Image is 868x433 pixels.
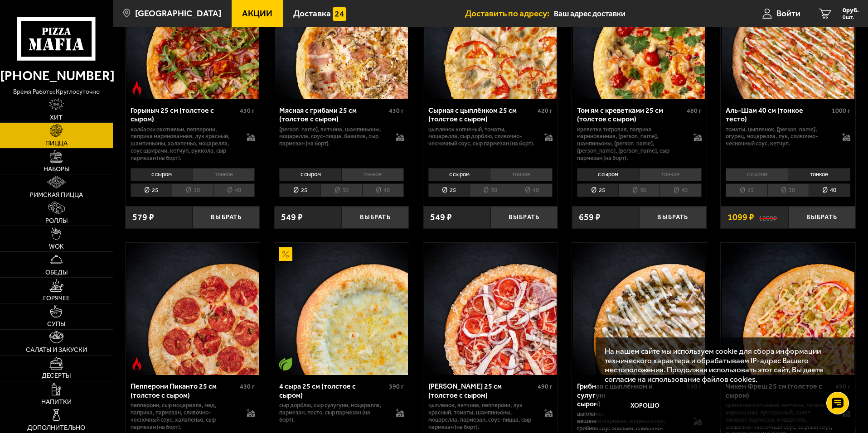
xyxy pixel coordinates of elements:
button: Выбрать [639,206,706,228]
span: 0 шт. [843,14,859,20]
span: 480 г [687,107,702,115]
li: с сыром [726,168,788,181]
div: Пепперони Пиканто 25 см (толстое с сыром) [131,382,238,399]
li: 30 [320,183,362,197]
li: 40 [511,183,553,197]
button: Выбрать [342,206,409,228]
li: с сыром [279,168,341,181]
span: Десерты [42,373,71,379]
span: Римская пицца [30,192,83,198]
li: 40 [659,183,701,197]
s: 1209 ₽ [759,213,777,222]
div: Грибная с цыплёнком и сулугуни 25 см (толстое с сыром) [577,382,684,408]
span: Салаты и закуски [26,347,87,353]
a: Грибная с цыплёнком и сулугуни 25 см (толстое с сыром) [572,243,707,375]
span: 1099 ₽ [727,213,754,222]
p: пепперони, сыр Моцарелла, мед, паприка, пармезан, сливочно-чесночный соус, халапеньо, сыр пармеза... [131,402,238,431]
span: Доставить по адресу: [465,9,554,18]
img: Чикен Фреш 25 см (толстое с сыром) [722,243,854,375]
li: 30 [172,183,213,197]
span: 430 г [240,107,255,115]
span: 420 г [538,107,553,115]
span: [GEOGRAPHIC_DATA] [135,9,221,18]
a: АкционныйВегетарианское блюдо4 сыра 25 см (толстое с сыром) [274,243,409,375]
div: Горыныч 25 см (толстое с сыром) [131,106,238,123]
li: с сыром [577,168,639,181]
span: Горячее [43,295,70,302]
img: Пепперони Пиканто 25 см (толстое с сыром) [126,243,259,375]
li: тонкое [490,168,553,181]
img: Острое блюдо [130,81,144,95]
span: Пицца [45,140,68,147]
p: колбаски Охотничьи, пепперони, паприка маринованная, лук красный, шампиньоны, халапеньо, моцарелл... [131,126,238,162]
div: Мясная с грибами 25 см (толстое с сыром) [279,106,387,123]
span: 430 г [240,383,255,390]
li: 30 [767,183,809,197]
p: На нашем сайте мы используем cookie для сбора информации технического характера и обрабатываем IP... [605,346,842,384]
span: 549 ₽ [430,213,452,222]
li: с сыром [428,168,490,181]
span: 490 г [538,383,553,390]
a: Чикен Фреш 25 см (толстое с сыром) [721,243,855,375]
span: 1000 г [832,107,850,115]
li: 30 [618,183,659,197]
div: Том ям с креветками 25 см (толстое с сыром) [577,106,684,123]
li: тонкое [341,168,404,181]
li: тонкое [639,168,702,181]
span: Акции [242,9,272,18]
p: сыр дорблю, сыр сулугуни, моцарелла, пармезан, песто, сыр пармезан (на борт). [279,402,387,423]
li: 40 [213,183,255,197]
li: 25 [131,183,172,197]
li: 40 [809,183,850,197]
div: [PERSON_NAME] 25 см (толстое с сыром) [428,382,536,399]
span: Хит [50,115,63,121]
li: с сыром [131,168,193,181]
span: 659 ₽ [579,213,601,222]
img: Грибная с цыплёнком и сулугуни 25 см (толстое с сыром) [573,243,705,375]
span: 430 г [389,107,404,115]
span: 390 г [389,383,404,390]
div: Сырная с цыплёнком 25 см (толстое с сыром) [428,106,536,123]
button: Выбрать [788,206,855,228]
span: Обеды [45,269,68,276]
img: Острое блюдо [130,357,144,371]
input: Ваш адрес доставки [554,5,727,22]
li: тонкое [193,168,255,181]
li: тонкое [788,168,850,181]
li: 25 [279,183,320,197]
span: Доставка [293,9,331,18]
span: Роллы [45,218,68,224]
button: Хорошо [605,393,686,420]
a: Острое блюдоПепперони Пиканто 25 см (толстое с сыром) [126,243,260,375]
div: 4 сыра 25 см (толстое с сыром) [279,382,387,399]
span: 579 ₽ [132,213,154,222]
span: Супы [47,321,65,327]
li: 25 [577,183,618,197]
p: [PERSON_NAME], ветчина, шампиньоны, моцарелла, соус-пицца, базилик, сыр пармезан (на борт). [279,126,387,148]
img: Вегетарианское блюдо [279,357,292,371]
img: Петровская 25 см (толстое с сыром) [424,243,557,375]
p: томаты, цыпленок, [PERSON_NAME], огурец, моцарелла, лук, сливочно-чесночный соус, кетчуп. [726,126,833,148]
button: Выбрать [490,206,558,228]
img: Акционный [279,247,292,261]
p: цыпленок, ветчина, пепперони, лук красный, томаты, шампиньоны, моцарелла, пармезан, соус-пицца, с... [428,402,536,431]
p: креветка тигровая, паприка маринованная, [PERSON_NAME], шампиньоны, [PERSON_NAME], [PERSON_NAME],... [577,126,684,162]
span: WOK [49,244,64,250]
p: цыпленок копченый, томаты, моцарелла, сыр дорблю, сливочно-чесночный соус, сыр пармезан (на борт). [428,126,536,148]
span: Напитки [41,399,72,405]
span: 549 ₽ [281,213,303,222]
img: 4 сыра 25 см (толстое с сыром) [275,243,407,375]
span: Войти [776,9,800,18]
div: Аль-Шам 40 см (тонкое тесто) [726,106,829,123]
button: Выбрать [193,206,260,228]
li: 40 [362,183,404,197]
span: Дополнительно [27,425,85,431]
li: 25 [428,183,470,197]
img: 15daf4d41897b9f0e9f617042186c801.svg [333,7,346,21]
li: 25 [726,183,767,197]
a: Петровская 25 см (толстое с сыром) [423,243,558,375]
li: 30 [470,183,511,197]
span: 0 руб. [843,7,859,14]
span: Наборы [44,166,69,173]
